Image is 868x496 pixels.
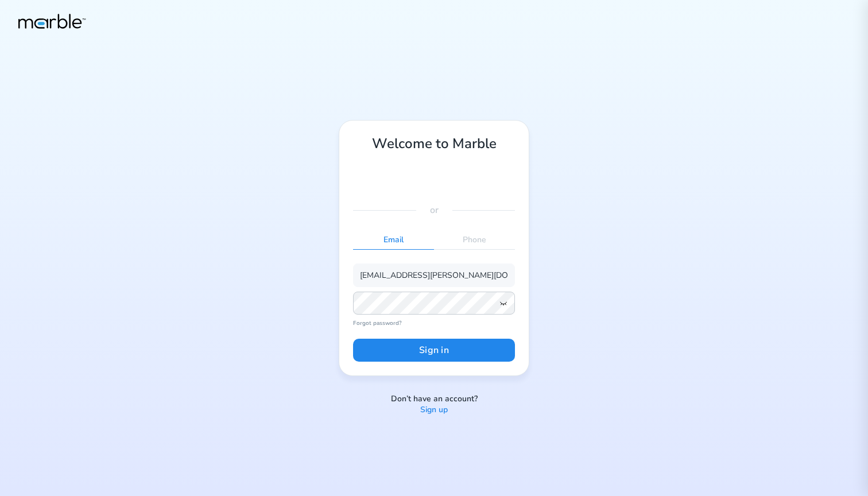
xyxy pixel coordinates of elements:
button: Sign in [353,339,515,362]
a: Sign up [420,405,448,416]
p: Don’t have an account? [391,394,478,405]
p: or [430,203,439,217]
input: Account email [353,263,515,286]
div: Sign in with Google. Opens in new tab [353,165,468,191]
iframe: Sign in with Google Button [347,165,474,191]
h1: Welcome to Marble [353,134,515,153]
p: Phone [434,231,515,249]
a: Forgot password? [353,319,515,327]
p: Email [353,231,434,249]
